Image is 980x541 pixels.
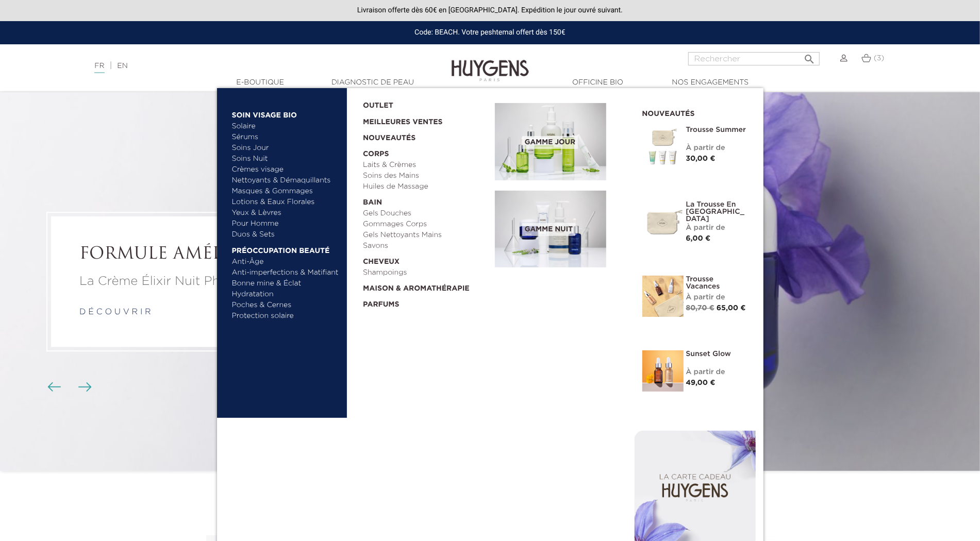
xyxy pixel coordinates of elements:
a: Protection solaire [232,311,340,322]
a: Gels Douches [363,208,488,219]
a: Gamme nuit [495,191,627,268]
a: Préoccupation beauté [232,240,340,257]
a: Savons [363,241,488,251]
a: Nouveautés [363,128,488,144]
a: Pour Homme [232,218,340,229]
a: Officine Bio [546,77,650,88]
a: Parfums [363,294,488,310]
p: La Crème Élixir Nuit Phyto-Rétinol [79,272,297,291]
span: Gamme jour [522,136,578,149]
a: E-Boutique [209,77,312,88]
div: | [89,60,401,72]
a: Lotions & Eaux Florales [232,197,340,208]
a: OUTLET [363,95,478,111]
button:  [800,49,819,63]
span: (3) [874,55,885,62]
a: Bain [363,192,488,208]
a: Solaire [232,121,340,132]
div: Boutons du carrousel [52,380,85,395]
a: Gels Nettoyants Mains [363,230,488,241]
a: Nos engagements [659,77,762,88]
a: Soins Jour [232,143,340,154]
a: Gommages Corps [363,219,488,230]
a: La Trousse en [GEOGRAPHIC_DATA] [686,201,748,223]
span: 65,00 € [717,305,746,312]
a: Yeux & Lèvres [232,208,340,218]
h2: FORMULE AMÉLIORÉE [79,245,297,264]
a: (3) [861,54,884,62]
a: FR [94,62,104,73]
span: 49,00 € [686,379,716,386]
a: Poches & Cernes [232,300,340,311]
img: Trousse Summer [642,126,684,167]
a: Gamme jour [495,103,627,180]
a: Shampoings [363,267,488,278]
a: Meilleures Ventes [363,111,478,128]
a: Sunset Glow [686,350,748,358]
div: À partir de [686,292,748,303]
a: Hydratation [232,289,340,300]
div: À partir de [686,143,748,154]
i:  [803,50,816,62]
a: Masques & Gommages [232,186,340,197]
a: Bonne mine & Éclat [232,278,340,289]
a: Soins des Mains [363,171,488,181]
img: La Trousse vacances [642,276,684,317]
div: À partir de [686,367,748,378]
span: 30,00 € [686,155,716,162]
a: Anti-imperfections & Matifiant [232,267,340,278]
a: Diagnostic de peau [321,77,424,88]
div: À partir de [686,223,748,233]
a: Laits & Crèmes [363,160,488,171]
img: routine_jour_banner.jpg [495,103,606,180]
a: Soins Nuit [232,154,330,164]
a: EN [117,62,127,70]
a: Cheveux [363,251,488,267]
span: 80,70 € [686,305,715,312]
input: Rechercher [688,52,820,65]
a: Anti-Âge [232,257,340,267]
a: Nettoyants & Démaquillants [232,175,340,186]
a: Soin Visage Bio [232,105,340,121]
h2: Meilleures ventes [204,508,776,528]
h2: Nouveautés [642,106,748,119]
a: d é c o u v r i r [79,308,151,316]
a: Crèmes visage [232,164,340,175]
a: Trousse Vacances [686,276,748,290]
img: Sunset glow- un teint éclatant [642,350,684,392]
a: Sérums [232,132,340,143]
a: Duos & Sets [232,229,340,240]
span: 6,00 € [686,235,711,242]
a: Corps [363,144,488,160]
img: La Trousse en Coton [642,201,684,242]
img: Huygens [452,43,529,83]
a: Huiles de Massage [363,181,488,192]
span: Gamme nuit [522,223,575,236]
a: Maison & Aromathérapie [363,278,488,294]
a: Trousse Summer [686,126,748,133]
img: routine_nuit_banner.jpg [495,191,606,268]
